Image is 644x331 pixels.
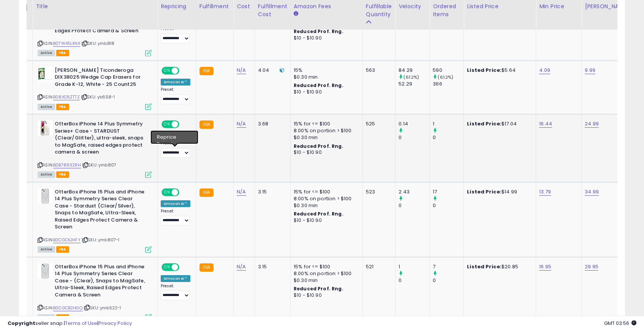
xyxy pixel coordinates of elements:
div: $0.30 min [294,277,357,284]
div: Title [36,2,154,10]
div: 521 [366,263,389,270]
div: Min Price [539,2,578,10]
div: Cost [237,2,252,10]
small: (61.2%) [403,74,419,80]
span: FBA [56,104,69,110]
span: 2025-08-18 03:56 GMT [604,320,636,327]
a: N/A [237,67,246,74]
div: Preset: [161,26,190,43]
small: FBA [199,120,214,129]
span: | SKU: ymb807 [82,162,116,168]
div: 0.14 [399,120,429,127]
a: B07W45LXNX [53,40,80,47]
div: 3.15 [258,263,285,270]
div: $0.30 min [294,202,357,209]
div: Amazon AI * [161,132,190,139]
div: Fulfillable Quantity [366,2,392,18]
b: Listed Price: [467,263,502,270]
small: FBA [199,263,214,272]
a: B08XD5ZT7Z [53,94,80,100]
b: Listed Price: [467,120,502,127]
a: 4.09 [539,67,550,74]
div: 1 [399,263,429,270]
div: 8.00% on portion > $100 [294,195,357,202]
div: 52.29 [399,81,429,87]
a: 24.99 [585,120,599,128]
span: | SKU: yb658-1 [81,94,115,100]
div: Velocity [399,2,426,10]
div: Preset: [161,283,190,301]
div: [PERSON_NAME] [585,2,630,10]
div: $20.85 [467,263,530,270]
a: 16.95 [539,263,551,271]
span: All listings currently available for purchase on Amazon [38,50,55,56]
span: FBA [56,50,69,56]
div: Listed Price [467,2,533,10]
div: Ordered Items [433,2,460,18]
a: 29.95 [585,263,598,271]
b: Reduced Prof. Rng. [294,82,343,89]
div: Amazon Fees [294,2,359,10]
span: All listings currently available for purchase on Amazon [38,171,55,178]
div: 8.00% on portion > $100 [294,270,357,277]
div: 366 [433,81,464,87]
span: ON [162,189,172,195]
b: Reduced Prof. Rng. [294,28,343,35]
div: 0 [399,134,429,141]
b: Listed Price: [467,67,502,74]
div: $14.99 [467,188,530,195]
div: 0 [433,202,464,209]
span: All listings currently available for purchase on Amazon [38,246,55,253]
div: 525 [366,120,389,127]
span: FBA [56,171,69,178]
span: OFF [178,189,190,195]
a: 13.79 [539,188,551,196]
div: Amazon AI * [161,79,190,86]
div: $10 - $10.90 [294,217,357,224]
div: 2.43 [399,188,429,195]
b: Reduced Prof. Rng. [294,211,343,217]
a: 9.99 [585,67,595,74]
span: OFF [178,67,190,74]
div: $17.04 [467,120,530,127]
div: 1 [433,120,464,127]
b: OtterBox iPhone 15 Plus and iPhone 14 Plus Symmetry Series Clear Case - (Clear), Snaps to MagSafe... [55,263,147,301]
div: 7 [433,263,464,270]
span: ON [162,264,172,270]
div: 0 [433,277,464,284]
div: Preset: [161,141,190,158]
div: $0.30 min [294,74,357,81]
img: 41wTYwT1MdL._SL40_.jpg [38,67,53,82]
div: 0 [399,202,429,209]
div: 84.29 [399,67,429,74]
div: 563 [366,67,389,74]
b: OtterBox iPhone 14 Plus Symmetry Series+ Case - STARDUST (Clear/Glitter), ultra-sleek, snaps to M... [55,120,147,158]
div: Repricing [161,2,193,10]
small: FBA [199,188,214,197]
a: N/A [237,188,246,196]
div: 523 [366,188,389,195]
img: 41uuDC5f9uL._SL40_.jpg [38,120,53,136]
div: ASIN: [38,120,152,177]
a: 34.99 [585,188,599,196]
small: Amazon Fees. [294,10,298,17]
a: N/A [237,120,246,128]
div: 3.15 [258,188,285,195]
div: 15% [294,67,357,74]
span: | SKU: ymb818 [81,40,114,46]
b: OtterBox iPhone 15 Plus and iPhone 14 Plus Symmetry Series Clear Case - Stardust (Clear/Silver), ... [55,188,147,233]
span: FBA [56,246,69,253]
div: Amazon AI * [161,200,190,207]
img: 31-xgzB2iNL._SL40_.jpg [38,263,53,279]
a: Privacy Policy [98,320,132,327]
div: 4.04 [258,67,285,74]
small: (61.2%) [438,74,453,80]
div: $10 - $10.90 [294,149,357,156]
b: Reduced Prof. Rng. [294,143,343,149]
div: 15% for <= $100 [294,120,357,127]
span: ON [162,121,172,128]
span: OFF [178,121,190,128]
div: 3.68 [258,120,285,127]
span: OFF [178,264,190,270]
img: 31Yd5KsfjgL._SL40_.jpg [38,188,53,204]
